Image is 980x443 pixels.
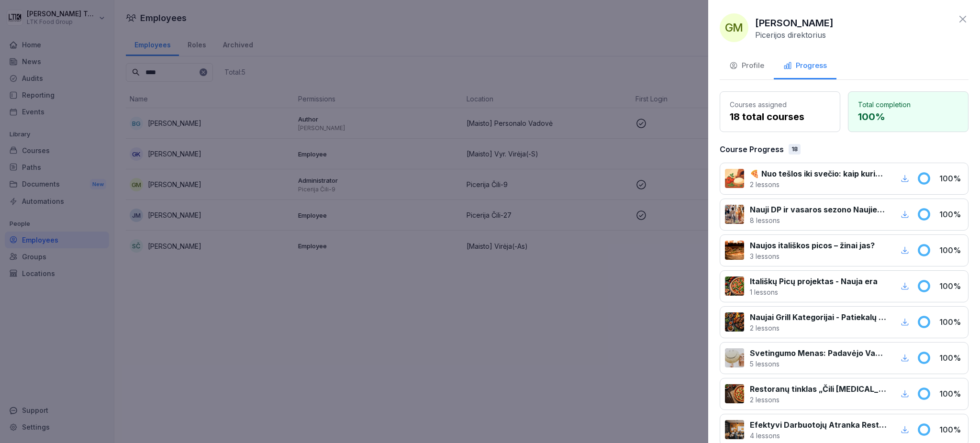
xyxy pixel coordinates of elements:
[774,54,836,79] button: Progress
[720,13,748,42] div: GM
[858,110,958,124] p: 100 %
[755,30,826,40] p: Picerijos direktorius
[939,209,963,220] p: 100 %
[730,100,830,110] p: Courses assigned
[939,388,963,399] p: 100 %
[783,60,827,71] div: Progress
[729,60,764,71] div: Profile
[730,110,830,124] p: 18 total courses
[939,424,963,435] p: 100 %
[750,419,887,431] p: Efektyvi Darbuotojų Atranka Restoranams
[750,240,875,251] p: Naujos itališkos picos – žinai jas?
[750,383,887,395] p: Restoranų tinklas „Čili [MEDICAL_DATA]" - Sėkmės istorija ir praktika
[750,215,887,225] p: 8 lessons
[750,395,887,405] p: 2 lessons
[939,280,963,292] p: 100 %
[750,311,887,323] p: Naujai Grill Kategorijai - Patiekalų Pristatymas ir Rekomendacijos
[750,251,875,261] p: 3 lessons
[750,359,887,369] p: 5 lessons
[750,287,878,297] p: 1 lessons
[750,179,887,189] p: 2 lessons
[720,144,784,155] p: Course Progress
[789,144,801,155] div: 18
[939,352,963,364] p: 100 %
[858,100,958,110] p: Total completion
[750,204,887,215] p: Nauji DP ir vasaros sezono Naujienos atkeliauja
[750,431,887,441] p: 4 lessons
[939,316,963,328] p: 100 %
[750,347,887,359] p: Svetingumo Menas: Padavėjo Vadovas
[750,168,887,179] p: 🍕 Nuo tešlos iki svečio: kaip kuriame tobulą picą kasdien
[939,173,963,184] p: 100 %
[755,16,834,30] p: [PERSON_NAME]
[720,54,774,79] button: Profile
[750,323,887,333] p: 2 lessons
[750,276,878,287] p: Itališkų Picų projektas - Nauja era
[939,244,963,256] p: 100 %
